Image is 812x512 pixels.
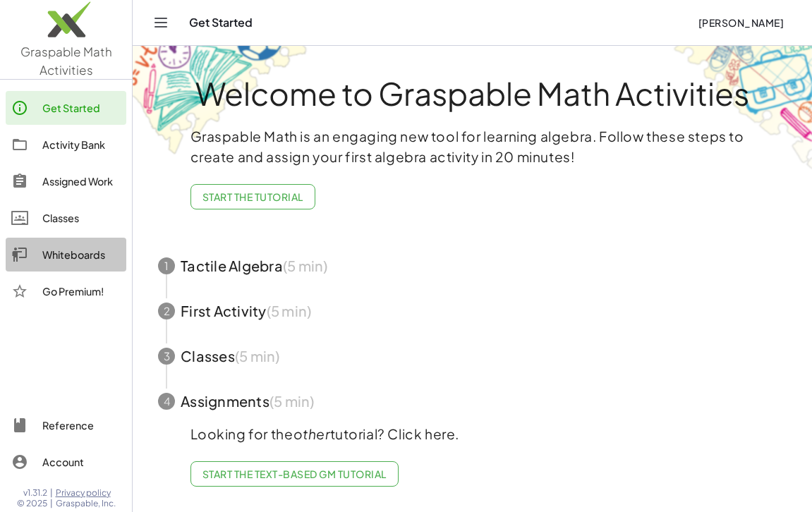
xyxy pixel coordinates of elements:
[202,190,303,203] span: Start the Tutorial
[190,184,315,209] button: Start the Tutorial
[698,16,784,29] span: [PERSON_NAME]
[42,417,121,434] div: Reference
[50,498,53,509] span: |
[190,424,755,444] p: Looking for the tutorial? Click here.
[56,498,116,509] span: Graspable, Inc.
[150,11,172,34] button: Toggle navigation
[6,238,126,272] a: Whiteboards
[6,164,126,198] a: Assigned Work
[42,99,121,116] div: Get Started
[158,348,175,365] div: 3
[158,393,175,410] div: 4
[17,498,47,509] span: © 2025
[6,128,126,161] a: Activity Bank
[20,44,112,78] span: Graspable Math Activities
[42,283,121,300] div: Go Premium!
[6,201,126,235] a: Classes
[141,243,804,288] button: 1Tactile Algebra(5 min)
[6,408,126,442] a: Reference
[42,246,121,263] div: Whiteboards
[42,453,121,470] div: Account
[202,468,387,480] span: Start the Text-based GM Tutorial
[42,209,121,226] div: Classes
[141,379,804,424] button: 4Assignments(5 min)
[190,126,755,167] p: Graspable Math is an engaging new tool for learning algebra. Follow these steps to create and ass...
[6,445,126,479] a: Account
[42,173,121,190] div: Assigned Work
[6,91,126,125] a: Get Started
[56,487,116,499] a: Privacy policy
[141,334,804,379] button: 3Classes(5 min)
[42,136,121,153] div: Activity Bank
[293,425,330,442] em: other
[158,303,175,319] div: 2
[686,10,795,35] button: [PERSON_NAME]
[158,257,175,274] div: 1
[141,77,804,109] h1: Welcome to Graspable Math Activities
[50,487,53,499] span: |
[190,461,399,487] a: Start the Text-based GM Tutorial
[141,288,804,334] button: 2First Activity(5 min)
[23,487,47,499] span: v1.31.2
